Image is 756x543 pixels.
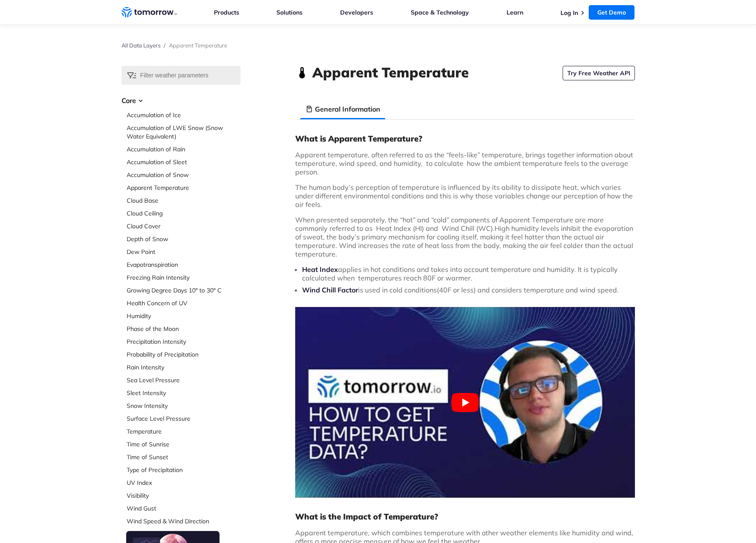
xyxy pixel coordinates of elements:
[127,517,240,525] a: Wind Speed & Wind Direction
[127,350,240,359] a: Probability of Precipitation
[127,183,240,192] a: Apparent Temperature
[127,145,240,153] a: Accumulation of Rain
[127,491,240,500] a: Visibility
[340,9,373,16] a: Developers
[214,9,239,16] a: Products
[127,389,240,397] a: Sleet Intensity
[169,42,227,49] span: Apparent Temperature
[295,307,635,498] button: Play Youtube video
[127,111,240,119] a: Accumulation of Ice
[127,273,240,282] a: Freezing Rain Intensity
[560,9,578,17] a: Log In
[315,104,380,114] h3: General Information
[563,66,635,80] a: Try Free Weather API
[127,363,240,372] a: Rain Intensity
[127,401,240,410] a: Snow Intensity
[127,196,240,205] a: Cloud Base
[127,260,240,269] a: Evapotranspiration
[302,286,635,294] li: is used in cold conditions(40F or less) and considers temperature and wind speed.
[127,427,240,436] a: Temperature
[127,222,240,230] a: Cloud Cover
[589,5,634,20] a: Get Demo
[127,209,240,218] a: Cloud Ceiling
[295,215,635,258] p: When presented separately, the “hot” and “cold” components of Apparent Temperature are more commo...
[411,9,469,16] a: Space & Technology
[127,376,240,384] a: Sea Level Pressure
[302,286,358,294] strong: Wind Chill Factor
[164,42,166,49] span: /
[127,504,240,513] a: Wind Gust
[127,414,240,423] a: Surface Level Pressure
[127,299,240,307] a: Health Concern of UV
[127,158,240,166] a: Accumulation of Sleet
[122,42,160,49] a: All Data Layers
[122,95,240,106] h3: Core
[295,183,635,209] p: The human body’s perception of temperature is influenced by its ability to dissipate heat, which ...
[127,286,240,295] a: Growing Degree Days 10° to 30° C
[300,99,385,119] li: General Information
[127,235,240,243] a: Depth of Snow
[127,171,240,179] a: Accumulation of Snow
[127,337,240,346] a: Precipitation Intensity
[295,511,635,522] h3: What is the Impact of Temperature?
[295,133,635,144] h3: What is Apparent Temperature?
[127,312,240,320] a: Humidity
[312,63,469,82] h1: Apparent Temperature
[122,66,240,85] input: Filter weather parameters
[127,478,240,487] a: UV Index
[127,466,240,474] a: Type of Precipitation
[295,151,635,176] p: Apparent temperature, often referred to as the “feels-like” temperature, brings together informat...
[127,440,240,449] a: Time of Sunrise
[127,124,240,141] a: Accumulation of LWE Snow (Snow Water Equivalent)
[276,9,302,16] a: Solutions
[127,453,240,461] a: Time of Sunset
[302,265,635,282] li: applies in hot conditions and takes into account temperature and humidity. It is typically calcul...
[507,9,523,16] a: Learn
[302,265,338,274] strong: Heat Index
[127,325,240,333] a: Phase of the Moon
[127,248,240,256] a: Dew Point
[122,6,177,19] a: Home link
